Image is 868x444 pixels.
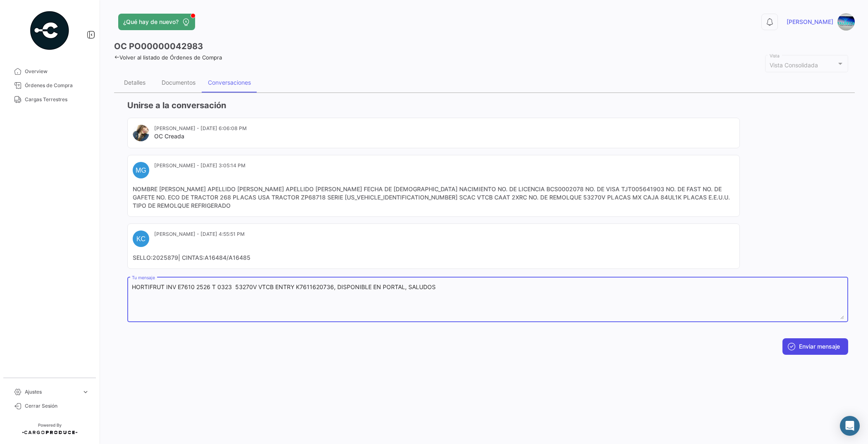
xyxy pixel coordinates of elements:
[770,62,818,69] mat-select-trigger: Vista Consolidada
[118,14,195,30] button: ¿Qué hay de nuevo?
[25,68,89,75] span: Overview
[208,79,251,86] div: Conversaciones
[162,79,196,86] div: Documentos
[837,13,855,31] img: VALENCIA%20LOGO.jpg
[154,132,247,140] mat-card-title: OC Creada
[7,78,93,93] a: Órdenes de Compra
[133,162,149,178] div: MG
[82,388,89,396] span: expand_more
[133,230,149,247] div: KC
[840,416,860,436] div: Abrir Intercom Messenger
[25,402,89,410] span: Cerrar Sesión
[25,96,89,103] span: Cargas Terrestres
[127,100,848,111] h3: Unirse a la conversación
[7,64,93,78] a: Overview
[133,185,734,210] mat-card-content: NOMBRE [PERSON_NAME] APELLIDO [PERSON_NAME] APELLIDO [PERSON_NAME] FECHA DE [DEMOGRAPHIC_DATA] NA...
[133,254,734,262] mat-card-content: SELLO:2025879| CINTAS:A16484/A16485
[154,125,247,132] mat-card-subtitle: [PERSON_NAME] - [DATE] 6:06:08 PM
[154,162,246,169] mat-card-subtitle: [PERSON_NAME] - [DATE] 3:05:14 PM
[114,40,203,52] h3: OC PO00000042983
[114,54,222,61] a: Volver al listado de Órdenes de Compra
[123,18,179,26] span: ¿Qué hay de nuevo?
[787,18,833,26] span: [PERSON_NAME]
[7,93,93,107] a: Cargas Terrestres
[29,10,70,51] img: powered-by.png
[25,388,79,396] span: Ajustes
[25,82,89,89] span: Órdenes de Compra
[124,79,145,86] div: Detalles
[782,338,848,355] button: Enviar mensaje
[154,230,245,238] mat-card-subtitle: [PERSON_NAME] - [DATE] 4:55:51 PM
[133,125,149,141] img: 67520e24-8e31-41af-9406-a183c2b4e474.jpg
